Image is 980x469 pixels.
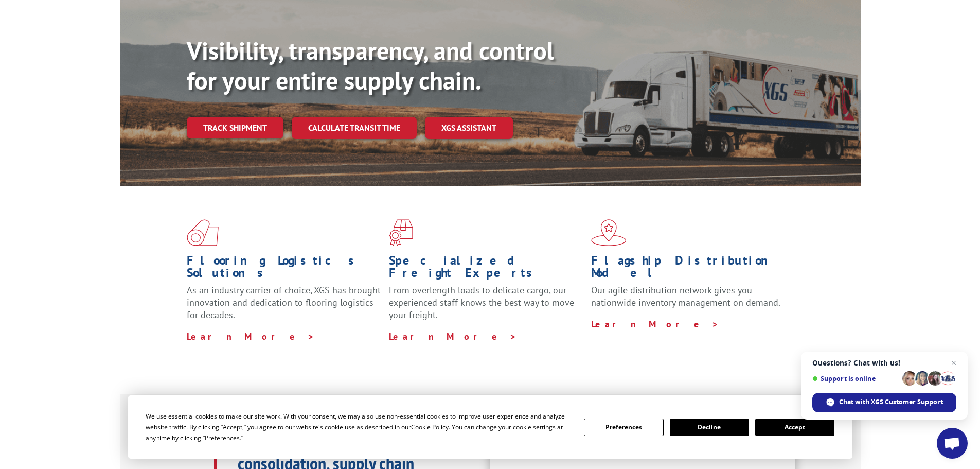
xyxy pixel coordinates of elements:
a: Calculate transit time [292,117,417,139]
span: Chat with XGS Customer Support [839,397,943,407]
a: XGS ASSISTANT [425,117,513,139]
span: Questions? Chat with us! [812,359,956,367]
a: Learn More > [187,331,315,342]
img: xgs-icon-total-supply-chain-intelligence-red [187,219,219,246]
img: xgs-icon-focused-on-flooring-red [389,219,413,246]
div: Cookie Consent Prompt [128,395,852,459]
span: As an industry carrier of choice, XGS has brought innovation and dedication to flooring logistics... [187,284,381,321]
a: Learn More > [591,318,719,330]
h1: Flooring Logistics Solutions [187,254,381,284]
h1: Specialized Freight Experts [389,254,583,284]
div: Open chat [937,428,968,459]
span: Cookie Policy [411,423,449,431]
div: Chat with XGS Customer Support [812,393,956,412]
span: Our agile distribution network gives you nationwide inventory management on demand. [591,284,780,308]
span: Preferences [205,433,240,442]
h1: Flagship Distribution Model [591,254,786,284]
div: We use essential cookies to make our site work. With your consent, we may also use non-essential ... [146,411,572,443]
span: Close chat [948,357,960,369]
b: Visibility, transparency, and control for your entire supply chain. [187,34,554,96]
button: Accept [755,419,834,436]
button: Preferences [584,419,663,436]
a: Track shipment [187,117,283,138]
a: Learn More > [389,331,517,342]
span: Support is online [812,375,899,383]
button: Decline [670,419,749,436]
p: From overlength loads to delicate cargo, our experienced staff knows the best way to move your fr... [389,284,583,330]
img: xgs-icon-flagship-distribution-model-red [591,219,627,246]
